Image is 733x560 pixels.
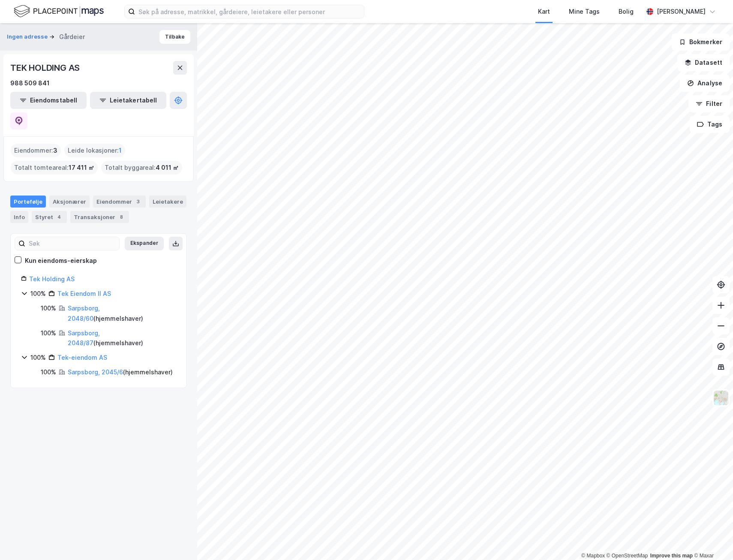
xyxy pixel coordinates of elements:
[10,196,46,208] div: Portefølje
[672,33,730,51] button: Bokmerker
[619,6,634,17] div: Bolig
[30,352,46,363] div: 100%
[69,163,94,173] span: 17 411 ㎡
[41,303,56,313] div: 100%
[688,95,730,112] button: Filter
[569,6,600,17] div: Mine Tags
[713,390,729,406] img: Z
[690,519,733,560] iframe: Chat Widget
[68,303,176,324] div: ( hjemmelshaver )
[677,54,730,71] button: Datasett
[11,144,61,157] div: Eiendommer :
[156,163,179,173] span: 4 011 ㎡
[68,328,176,349] div: ( hjemmelshaver )
[41,367,56,377] div: 100%
[68,304,100,322] a: Sarpsborg, 2048/60
[680,75,730,92] button: Analyse
[581,553,605,559] a: Mapbox
[68,367,173,377] div: ( hjemmelshaver )
[64,144,125,157] div: Leide lokasjoner :
[117,213,126,221] div: 8
[57,354,107,361] a: Tek-eiendom AS
[25,256,97,266] div: Kun eiendoms-eierskap
[7,33,49,41] button: Ingen adresse
[14,4,104,19] img: logo.f888ab2527a4732fd821a326f86c7f29.svg
[134,197,142,206] div: 3
[68,368,123,376] a: Sarpsborg, 2045/6
[30,289,46,299] div: 100%
[32,211,67,223] div: Styret
[93,196,146,208] div: Eiendommer
[657,6,706,17] div: [PERSON_NAME]
[607,553,648,559] a: OpenStreetMap
[29,275,75,283] a: Tek Holding AS
[10,92,87,109] button: Eiendomstabell
[650,553,693,559] a: Improve this map
[49,196,90,208] div: Aksjonærer
[25,237,119,250] input: Søk
[125,237,164,250] button: Ekspander
[159,30,190,44] button: Tilbake
[10,61,81,75] div: TEK HOLDING AS
[101,161,182,175] div: Totalt byggareal :
[55,213,63,221] div: 4
[59,32,85,42] div: Gårdeier
[11,161,98,175] div: Totalt tomteareal :
[135,5,364,18] input: Søk på adresse, matrikkel, gårdeiere, leietakere eller personer
[119,145,122,156] span: 1
[690,116,730,133] button: Tags
[70,211,129,223] div: Transaksjoner
[57,290,111,297] a: Tek Eiendom II AS
[41,328,56,338] div: 100%
[538,6,550,17] div: Kart
[149,196,186,208] div: Leietakere
[53,145,57,156] span: 3
[10,78,50,88] div: 988 509 841
[10,211,28,223] div: Info
[68,329,100,347] a: Sarpsborg, 2048/87
[90,92,166,109] button: Leietakertabell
